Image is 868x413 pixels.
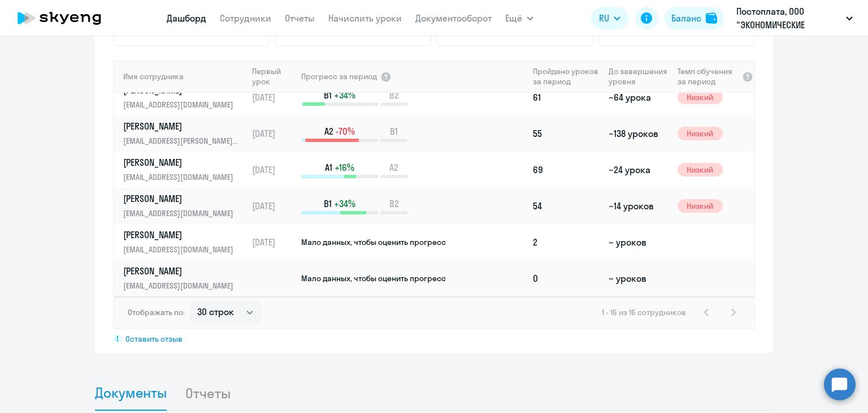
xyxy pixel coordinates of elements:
[390,125,398,137] span: B1
[123,243,240,256] p: [EMAIL_ADDRESS][DOMAIN_NAME]
[528,152,604,188] td: 69
[123,279,240,292] p: [EMAIL_ADDRESS][DOMAIN_NAME]
[123,120,247,147] a: [PERSON_NAME][EMAIL_ADDRESS][PERSON_NAME][DOMAIN_NAME]
[248,115,300,152] td: [DATE]
[248,60,300,93] th: Первый урок
[528,188,604,224] td: 54
[167,12,206,24] a: Дашборд
[389,161,398,174] span: A2
[123,156,247,183] a: [PERSON_NAME][EMAIL_ADDRESS][DOMAIN_NAME]
[328,12,402,24] a: Начислить уроки
[604,224,672,260] td: ~ уроков
[678,199,723,213] span: Низкий
[665,7,724,29] button: Балансbalance
[731,5,858,32] button: Постоплата, ООО "ЭКОНОМИЧЕСКИЕ ЭЛЕКТРОРЕШЕНИЯ"
[123,135,240,147] p: [EMAIL_ADDRESS][PERSON_NAME][DOMAIN_NAME]
[128,307,185,317] span: Отображать по:
[325,161,332,174] span: A1
[301,273,446,283] span: Мало данных, чтобы оценить прогресс
[604,260,672,296] td: ~ уроков
[220,12,271,24] a: Сотрудники
[678,66,739,87] span: Темп обучения за период
[591,7,628,29] button: RU
[123,171,240,183] p: [EMAIL_ADDRESS][DOMAIN_NAME]
[678,91,723,104] span: Низкий
[248,79,300,115] td: [DATE]
[602,307,686,317] span: 1 - 16 из 16 сотрудников
[334,89,355,101] span: +34%
[123,192,247,220] a: [PERSON_NAME][EMAIL_ADDRESS][DOMAIN_NAME]
[604,60,672,93] th: До завершения уровня
[301,71,377,81] span: Прогресс за период
[248,152,300,188] td: [DATE]
[505,7,533,29] button: Ещё
[114,60,248,93] th: Имя сотрудника
[604,79,672,115] td: ~64 урока
[528,260,604,296] td: 0
[389,197,399,210] span: B2
[706,12,717,24] img: balance
[123,156,240,169] p: [PERSON_NAME]
[123,207,240,220] p: [EMAIL_ADDRESS][DOMAIN_NAME]
[671,11,701,25] div: Баланс
[528,115,604,152] td: 55
[324,125,333,137] span: A2
[604,188,672,224] td: ~14 уроков
[285,12,315,24] a: Отчеты
[248,224,300,260] td: [DATE]
[505,11,522,25] span: Ещё
[95,376,773,411] ul: Tabs
[123,229,240,241] p: [PERSON_NAME]
[324,197,332,210] span: B1
[415,12,492,24] a: Документооборот
[248,188,300,224] td: [DATE]
[678,127,723,140] span: Низкий
[95,384,167,401] span: Документы
[324,89,332,101] span: B1
[335,161,354,174] span: +16%
[123,265,240,277] p: [PERSON_NAME]
[736,5,841,32] p: Постоплата, ООО "ЭКОНОМИЧЕСКИЕ ЭЛЕКТРОРЕШЕНИЯ"
[528,224,604,260] td: 2
[123,192,240,205] p: [PERSON_NAME]
[389,89,399,101] span: B2
[123,120,240,132] p: [PERSON_NAME]
[123,265,247,292] a: [PERSON_NAME][EMAIL_ADDRESS][DOMAIN_NAME]
[678,163,723,177] span: Низкий
[334,197,355,210] span: +34%
[125,334,183,344] span: Оставить отзыв
[123,98,240,111] p: [EMAIL_ADDRESS][DOMAIN_NAME]
[301,237,446,247] span: Мало данных, чтобы оценить прогресс
[528,60,604,93] th: Пройдено уроков за период
[123,229,247,256] a: [PERSON_NAME][EMAIL_ADDRESS][DOMAIN_NAME]
[528,79,604,115] td: 61
[604,115,672,152] td: ~138 уроков
[599,11,609,25] span: RU
[123,84,247,111] a: [PERSON_NAME][EMAIL_ADDRESS][DOMAIN_NAME]
[336,125,355,137] span: -70%
[604,152,672,188] td: ~24 урока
